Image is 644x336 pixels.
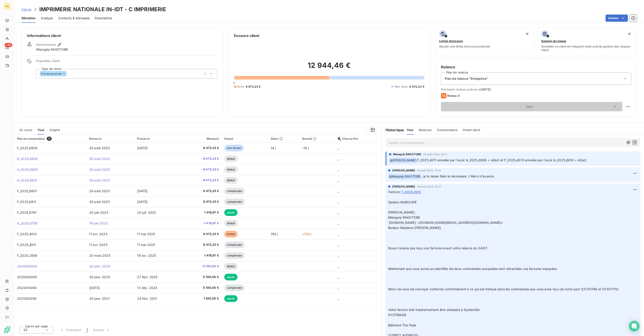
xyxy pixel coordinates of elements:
span: déduit [224,155,238,162]
button: Voir [441,102,622,111]
span: Paramètres [95,16,112,20]
span: _ [338,221,339,225]
span: 6 472,23 € [184,200,219,204]
span: 1 [87,328,88,332]
div: Open Intercom Messenger [629,321,640,332]
span: F_2025_4011 [17,243,36,247]
span: Entreprise privée [41,72,62,75]
span: 6 472,23 € [184,243,219,247]
span: -6 472,23 € [184,167,219,172]
span: déduit [224,177,238,184]
span: _ [338,189,339,193]
span: [DATE] [137,200,148,204]
span: [DATE] [137,146,148,150]
span: -16 j [302,146,309,150]
span: Votre facture doit impérativement être adressée à SystemGie [388,308,480,312]
span: 28 août 2025, 15:31 [417,169,441,172]
div: Délai [271,137,297,140]
span: 20 juil. 2025 [137,211,156,214]
div: Pièces comptables [17,137,84,141]
span: 13 déc. 2024 [137,286,157,290]
span: Gestion INGROUPE [388,200,417,204]
span: [DATE] [89,286,100,290]
span: _ [338,211,339,214]
h6: Historique [382,127,404,133]
button: Gestion du risqueSurveiller ce client en intégrant votre outil de gestion des risques client. [537,27,637,56]
span: _ [338,157,339,161]
span: F_2025_2659 [17,254,38,257]
span: 20 juin 2025 [89,211,108,214]
span: Facture : [388,190,400,194]
span: Nous n’avions pas reçu vos factures avant votre relance du 24/07. [388,246,488,250]
span: _ [338,297,339,300]
span: compensée [224,252,245,259]
div: Statut [224,137,265,140]
span: _ [338,286,339,290]
div: Montant [184,137,219,140]
span: compensée [224,284,245,291]
span: [DATE] [481,88,491,91]
span: Niveau 4 [447,94,460,97]
span: _ [338,264,339,268]
span: F_2025_8811 [17,200,36,204]
div: Chorus Pro [338,137,379,140]
span: déduit [224,220,238,227]
span: 28 févr. 2021 [137,297,157,300]
span: payée [224,295,238,302]
span: _ [338,168,339,171]
span: SYSTEMGIE [388,313,406,317]
span: -1 416,67 € [184,221,219,226]
span: Gestionnaires [36,43,56,46]
span: Ajouter une limite d’encours autorisé [439,45,490,48]
span: A_2025_8810 [17,178,37,182]
span: 6 472,23 € [246,85,261,89]
span: compensée [224,241,245,248]
span: +99 [5,43,12,47]
span: 2025000004 [17,264,37,268]
span: 1 416,67 € [184,253,219,258]
span: 29 août 2025 [89,189,110,193]
span: 28 janv. 2025 [89,275,110,279]
div: Retard [302,137,332,140]
span: 20 mars 2025 [89,254,110,257]
span: 1 416,67 € [184,210,219,215]
span: 29 août 2025 [89,157,110,161]
button: Limite d’encoursAjouter une limite d’encours autorisé [435,27,535,56]
span: _ [338,200,339,204]
span: En cours [20,128,32,132]
span: 25 [23,328,27,332]
div: Échue le [137,137,178,140]
span: 6 472,23 € [184,232,219,236]
h2: 12 944,46 € [234,61,424,74]
span: Tout [38,128,44,132]
span: compensée [224,198,245,205]
h6: Encours client [234,33,259,38]
span: @ Miangaly RAKOTOBE [388,174,421,179]
input: Ajouter une valeur [67,72,70,76]
span: Échu [237,85,244,89]
span: Plan de relance "Entreprise" [445,76,488,81]
span: 14 j [271,146,276,150]
span: 27 févr. 2025 [137,275,157,279]
a: Clients [21,7,31,12]
span: 5 100,00 € [184,286,219,290]
span: Miangaly RAKOTOBE [36,47,68,52]
span: [DATE] [137,189,148,193]
span: _ [338,232,339,236]
span: +124 j [302,232,311,236]
span: 11 avr. 2025 [89,232,107,236]
span: Prochaine relance prévue le [441,88,631,91]
span: A_2025_8808 [17,168,38,171]
span: payée [224,274,238,280]
span: F_2025_6781 [17,211,37,214]
span: Voir [446,105,612,108]
span: 11 mai 2025 [137,232,155,236]
div: CA [4,3,11,10]
span: Contacts & Adresses [58,16,89,20]
span: F_2025_8809 [17,146,38,150]
button: Suivant [90,325,113,335]
span: Maintenant que nous avons pu identifier les deux commandes auxquelles sont rattachées vos facture... [388,267,558,271]
span: Merci de nous les renvoyer conforme conformément à ce qui est indiqué dans les commandes que vous... [388,287,619,291]
span: [PERSON_NAME];​ [388,210,415,214]
span: Analyse [41,16,53,20]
